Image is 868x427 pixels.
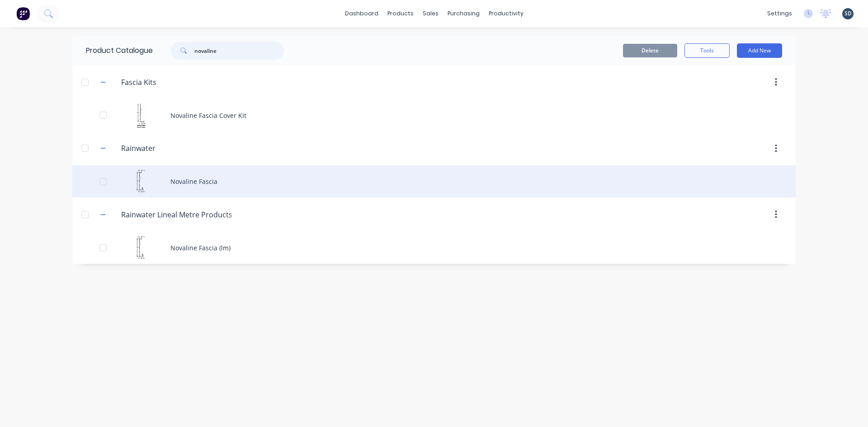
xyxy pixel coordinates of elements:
div: Novaline FasciaNovaline Fascia [72,165,796,197]
a: dashboard [340,7,383,20]
button: Add New [737,43,782,58]
input: Enter category name [121,143,228,154]
button: Tools [684,43,730,58]
div: productivity [484,7,528,20]
div: Novaline Fascia (lm)Novaline Fascia (lm) [72,232,796,264]
div: Product Catalogue [72,36,153,65]
span: SD [844,9,852,18]
input: Enter category name [121,209,231,220]
input: Enter category name [121,77,228,88]
div: settings [763,7,797,20]
div: Novaline Fascia Cover KitNovaline Fascia Cover Kit [72,99,796,131]
input: Search... [194,42,284,60]
div: products [383,7,418,20]
button: Delete [623,44,677,57]
div: purchasing [443,7,484,20]
img: Factory [16,7,30,20]
div: sales [418,7,443,20]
